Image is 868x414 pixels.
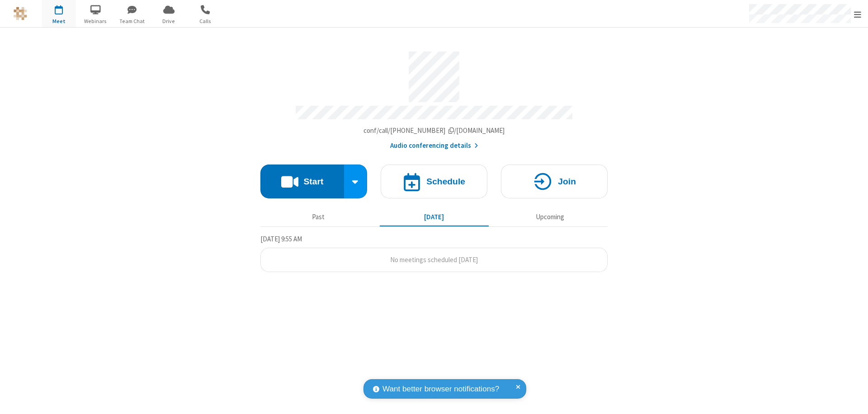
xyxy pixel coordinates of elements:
[558,177,576,186] h4: Join
[260,234,608,273] section: Today's Meetings
[382,383,499,395] span: Want better browser notifications?
[363,126,505,135] span: Copy my meeting room link
[501,165,608,198] button: Join
[152,17,186,25] span: Drive
[380,208,489,226] button: [DATE]
[260,165,344,198] button: Start
[363,126,505,136] button: Copy my meeting room linkCopy my meeting room link
[381,165,487,198] button: Schedule
[390,141,478,151] button: Audio conferencing details
[344,165,368,198] div: Start conference options
[495,208,604,226] button: Upcoming
[115,17,149,25] span: Team Chat
[260,45,608,151] section: Account details
[264,208,373,226] button: Past
[390,255,478,264] span: No meetings scheduled [DATE]
[42,17,76,25] span: Meet
[14,7,27,20] img: QA Selenium DO NOT DELETE OR CHANGE
[426,177,465,186] h4: Schedule
[79,17,113,25] span: Webinars
[189,17,222,25] span: Calls
[303,177,323,186] h4: Start
[260,235,302,243] span: [DATE] 9:55 AM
